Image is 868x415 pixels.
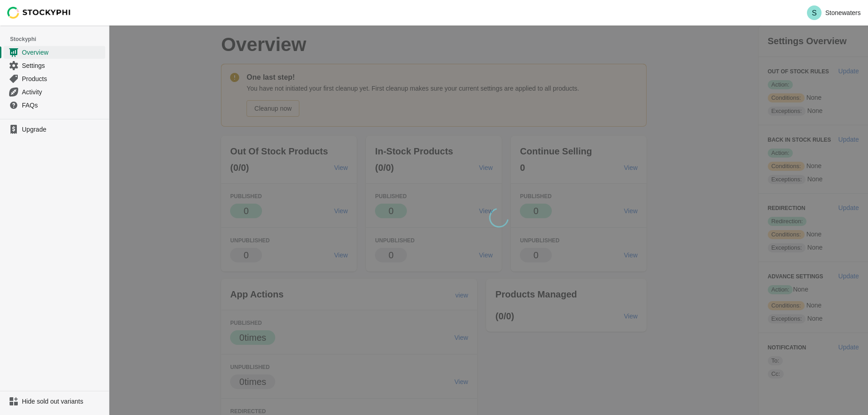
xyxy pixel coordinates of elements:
[22,48,103,57] span: Overview
[803,4,864,22] button: Avatar with initials SStonewaters
[22,87,103,97] span: Activity
[4,59,105,72] a: Settings
[812,9,817,17] text: S
[807,5,822,20] span: Avatar with initials S
[22,125,103,134] span: Upgrade
[4,123,105,136] a: Upgrade
[10,35,109,44] span: Stockyphi
[825,9,861,16] p: Stonewaters
[22,74,103,83] span: Products
[22,397,103,406] span: Hide sold out variants
[4,98,105,112] a: FAQs
[22,61,103,70] span: Settings
[7,7,71,19] img: Stockyphi
[22,101,103,110] span: FAQs
[4,72,105,85] a: Products
[4,395,105,408] a: Hide sold out variants
[4,85,105,98] a: Activity
[4,46,105,59] a: Overview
